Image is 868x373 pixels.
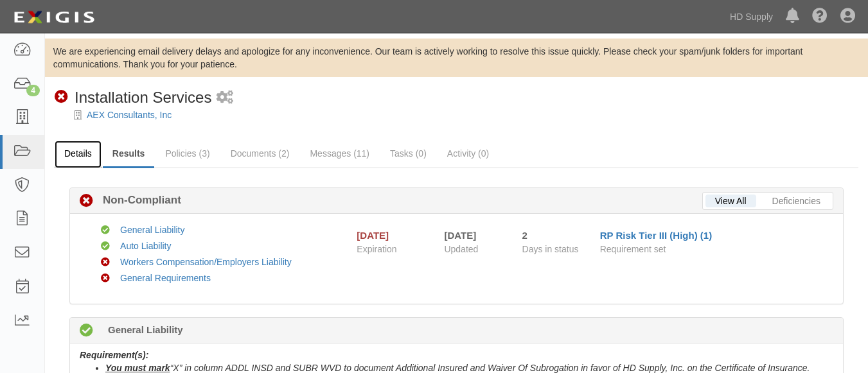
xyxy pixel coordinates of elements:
a: Workers Compensation/Employers Liability [120,257,292,267]
i: “X” in column ADDL INSD and SUBR WVD to document Additional Insured and Waiver Of Subrogation in ... [105,363,810,373]
span: Expiration [357,243,434,256]
span: Updated [444,244,478,254]
span: Installation Services [75,89,211,106]
b: Requirement(s): [80,350,148,360]
u: You must mark [105,363,170,373]
div: [DATE] [357,229,389,242]
i: 1 scheduled workflow [217,91,233,105]
i: Help Center - Complianz [812,9,828,24]
a: AEX Consultants, Inc [87,110,172,120]
i: Compliant [101,242,110,251]
i: Non-Compliant [55,91,68,104]
i: Non-Compliant [101,258,110,267]
a: General Requirements [120,273,211,283]
a: Results [103,141,155,168]
b: Non-Compliant [93,193,181,208]
i: Compliant 18 days (since 07/31/2025) [80,324,93,338]
a: Details [55,141,102,168]
i: Non-Compliant [80,195,93,208]
div: [DATE] [444,229,502,242]
a: General Liability [120,225,184,235]
div: 4 [26,85,40,96]
div: Installation Services [55,87,211,108]
a: Policies (3) [155,141,219,166]
div: Since 08/16/2025 [522,229,590,242]
i: Non-Compliant [101,274,110,283]
a: HD Supply [723,4,779,30]
a: Deficiencies [763,195,830,207]
a: Auto Liability [120,241,171,251]
a: Activity (0) [438,141,499,166]
div: We are experiencing email delivery delays and apologize for any inconvenience. Our team is active... [45,45,868,71]
a: Messages (11) [300,141,379,166]
a: Documents (2) [221,141,299,166]
a: Tasks (0) [380,141,436,166]
span: Requirement set [600,244,666,254]
a: RP Risk Tier III (High) (1) [600,230,712,241]
b: General Liability [108,323,183,336]
img: logo-5460c22ac91f19d4615b14bd174203de0afe785f0fc80cf4dbbc73dc1793850b.png [10,6,98,29]
a: View All [705,195,756,207]
span: Days in status [522,244,579,254]
i: Compliant [101,226,110,235]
